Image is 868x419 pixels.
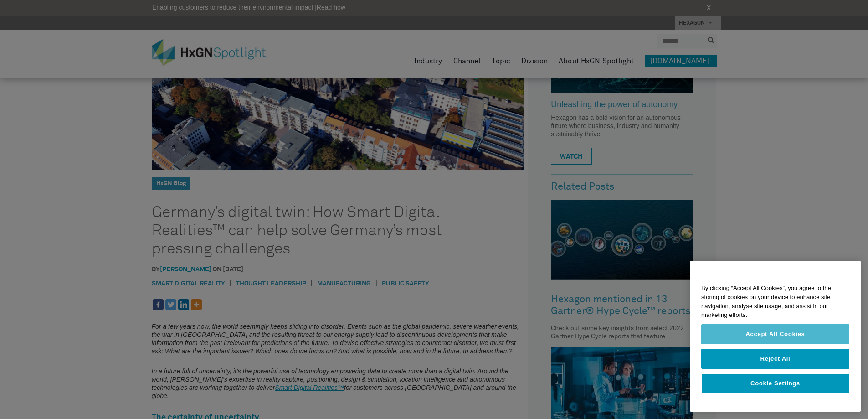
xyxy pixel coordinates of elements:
[690,261,861,412] div: Privacy
[690,261,861,412] div: Cookie banner
[701,373,849,393] button: Cookie Settings
[701,349,849,369] button: Reject All
[690,279,861,324] div: By clicking “Accept All Cookies”, you agree to the storing of cookies on your device to enhance s...
[701,324,849,344] button: Accept All Cookies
